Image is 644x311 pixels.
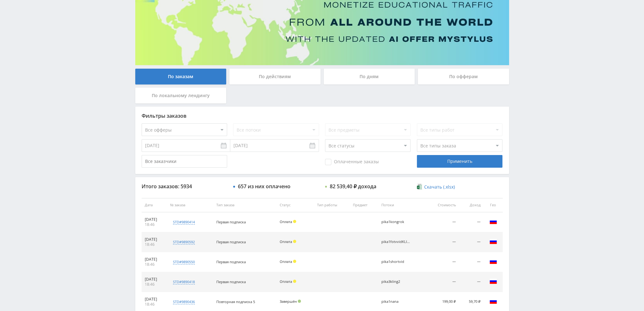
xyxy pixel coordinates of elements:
td: — [459,212,484,232]
div: [DATE] [145,297,164,302]
th: Дата [142,198,167,212]
th: Гео [484,198,503,212]
div: pika1nana [381,300,410,304]
div: std#9890592 [173,239,195,245]
div: std#9890550 [173,259,195,264]
td: — [459,272,484,292]
div: std#9890436 [173,299,195,304]
div: 18:46 [145,262,164,267]
div: Итого заказов: 5934 [142,183,227,189]
span: Оплата [280,239,292,244]
td: — [459,232,484,252]
div: По офферам [418,69,509,84]
th: Статус [277,198,314,212]
span: Холд [293,280,296,283]
div: [DATE] [145,217,164,222]
div: pika1fotvvidKLING [381,240,410,244]
div: По дням [324,69,415,84]
img: rus.png [489,297,497,305]
span: Холд [293,220,296,223]
span: Холд [293,260,296,263]
span: Первая подписка [216,279,246,284]
span: Первая подписка [216,220,246,224]
img: rus.png [489,277,497,285]
th: Доход [459,198,484,212]
th: Предмет [350,198,378,212]
div: pika3kling2 [381,280,410,284]
div: [DATE] [145,257,164,262]
td: — [426,252,459,272]
span: Завершён [280,299,297,304]
img: rus.png [489,238,497,245]
div: 657 из них оплачено [238,183,290,189]
th: Потоки [378,198,426,212]
div: По заказам [135,69,226,84]
td: — [426,272,459,292]
img: rus.png [489,258,497,265]
div: 18:46 [145,282,164,287]
td: — [426,232,459,252]
div: По локальному лендингу [135,88,226,103]
span: Оплаченные заказы [325,159,379,165]
a: Скачать (.xlsx) [417,184,455,190]
img: rus.png [489,218,497,225]
img: xlsx [417,183,422,190]
th: Тип работы [314,198,350,212]
div: 18:46 [145,242,164,247]
div: pika1kongrok [381,220,410,224]
div: 82 539,40 ₽ дохода [330,183,376,189]
span: Скачать (.xlsx) [424,184,455,190]
th: № заказа [167,198,213,212]
span: Повторная подписка 5 [216,299,255,304]
div: [DATE] [145,237,164,242]
span: Первая подписка [216,259,246,264]
span: Холд [293,240,296,243]
div: По действиям [229,69,321,84]
th: Тип заказа [213,198,277,212]
span: Оплата [280,219,292,224]
div: pika1shortvid [381,260,410,264]
div: 18:46 [145,222,164,227]
div: std#9890418 [173,279,195,284]
span: Оплата [280,259,292,264]
div: Фильтры заказов [142,113,503,119]
input: Все заказчики [142,155,227,168]
div: std#9890414 [173,220,195,225]
td: — [459,252,484,272]
div: Применить [417,155,502,168]
span: Подтвержден [298,300,301,303]
span: Оплата [280,279,292,284]
span: Первая подписка [216,239,246,244]
th: Стоимость [426,198,459,212]
div: 18:46 [145,302,164,307]
td: — [426,212,459,232]
div: [DATE] [145,277,164,282]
